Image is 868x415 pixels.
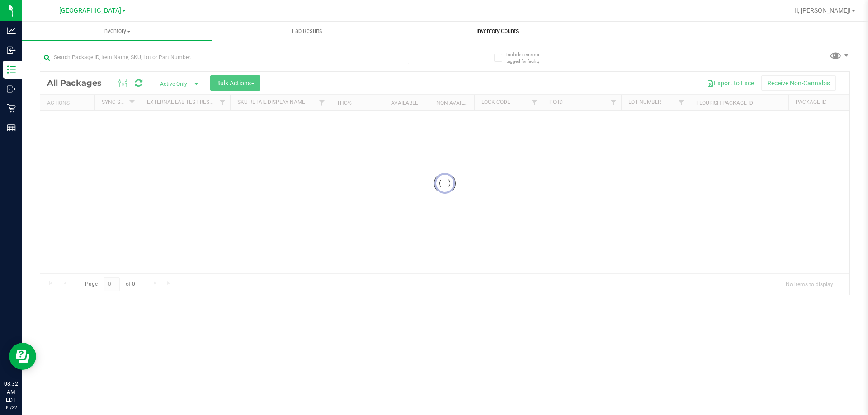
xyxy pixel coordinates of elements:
[22,22,212,41] a: Inventory
[9,343,36,370] iframe: Resource center
[402,22,593,41] a: Inventory Counts
[7,26,16,35] inline-svg: Analytics
[212,22,402,41] a: Lab Results
[59,7,121,14] span: [GEOGRAPHIC_DATA]
[464,27,531,35] span: Inventory Counts
[280,27,335,35] span: Lab Results
[506,51,552,65] span: Include items not tagged for facility
[40,51,409,64] input: Search Package ID, Item Name, SKU, Lot or Part Number...
[7,46,16,55] inline-svg: Inbound
[22,27,212,35] span: Inventory
[7,84,16,93] inline-svg: Outbound
[4,380,18,404] p: 08:32 AM EDT
[7,123,16,132] inline-svg: Reports
[4,404,18,411] p: 09/22
[792,7,851,14] span: Hi, [PERSON_NAME]!
[7,65,16,74] inline-svg: Inventory
[7,104,16,113] inline-svg: Retail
